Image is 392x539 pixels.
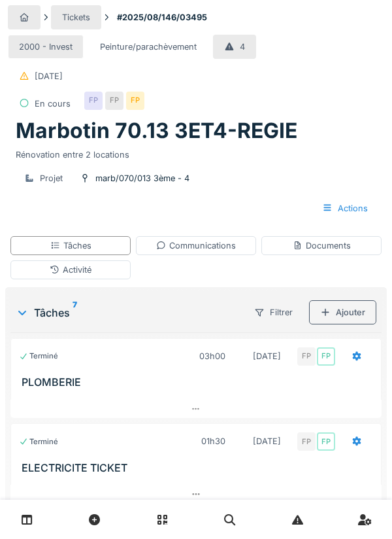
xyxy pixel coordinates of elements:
div: 01h30 [201,435,225,447]
div: Terminé [19,351,58,362]
h1: Marbotin 70.13 3ET4-REGIE [16,118,297,143]
div: FP [297,432,316,451]
div: Projet [40,172,63,184]
div: FP [84,92,103,110]
div: FP [105,92,123,110]
div: Tâches [16,305,238,321]
div: Terminé [19,436,58,447]
strong: #2025/08/146/03495 [112,11,212,24]
div: Tâches [50,239,91,252]
div: Tickets [62,11,90,24]
div: Peinture/parachèvement [100,41,197,53]
h3: ELECTRICITE TICKET [22,462,376,474]
div: [DATE] [253,350,281,362]
div: Rénovation entre 2 locations [16,143,376,161]
h3: PLOMBERIE [22,376,376,389]
div: Documents [293,239,351,252]
div: En cours [35,97,71,110]
div: FP [317,347,335,366]
div: [DATE] [35,70,63,82]
div: FP [126,92,144,110]
div: marb/070/013 3ème - 4 [95,172,189,184]
div: FP [317,432,335,451]
div: Communications [156,239,236,252]
div: Filtrer [243,300,304,324]
div: FP [297,347,316,366]
div: [DATE] [253,435,281,447]
div: 4 [240,41,245,53]
div: Activité [50,264,91,276]
div: Actions [311,196,379,220]
div: 2000 - Invest [19,41,73,53]
div: 03h00 [199,350,225,362]
sup: 7 [73,305,77,321]
div: Ajouter [309,300,376,324]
